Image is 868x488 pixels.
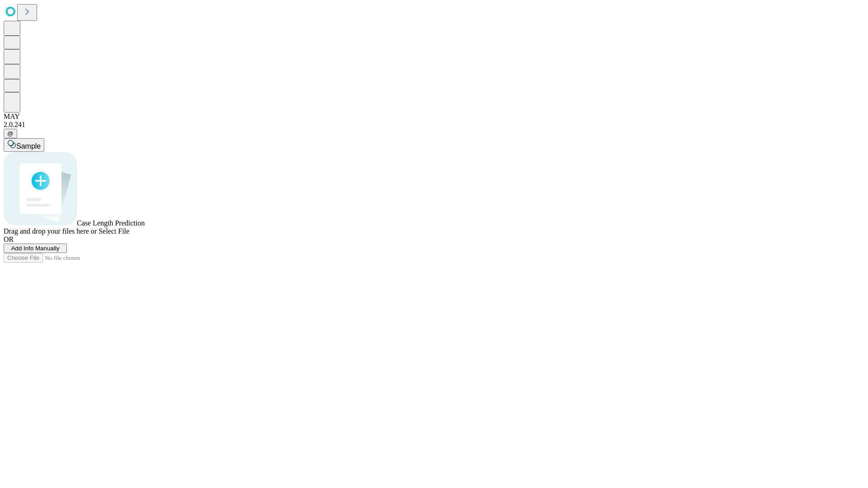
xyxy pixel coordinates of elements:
div: 2.0.241 [4,121,864,129]
span: Select File [99,227,129,235]
span: OR [4,235,14,243]
span: Add Info Manually [11,245,60,252]
span: Drag and drop your files here or [4,227,97,235]
button: Add Info Manually [4,244,67,253]
button: Sample [4,138,44,152]
span: @ [7,130,14,137]
span: Sample [16,142,41,150]
span: Case Length Prediction [77,219,145,227]
div: MAY [4,113,864,121]
button: @ [4,129,17,138]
